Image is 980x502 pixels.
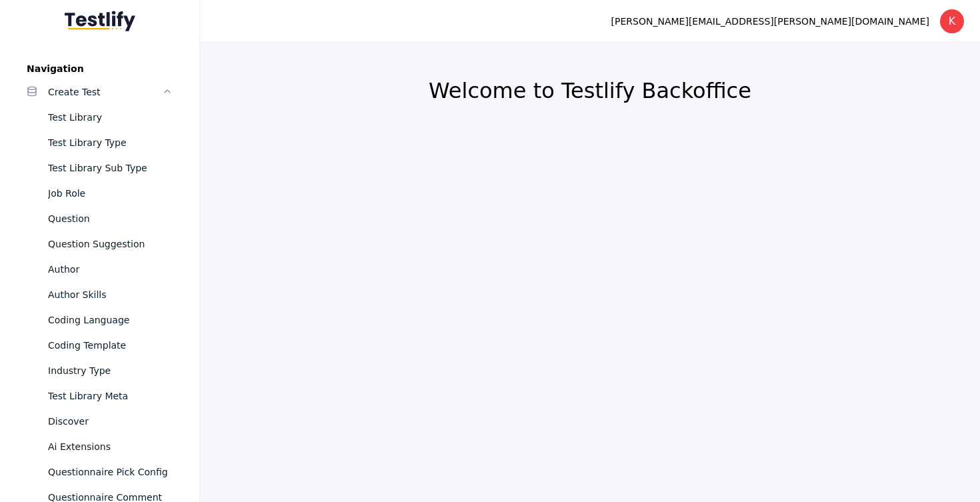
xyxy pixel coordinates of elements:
div: Test Library Sub Type [48,160,173,176]
div: Create Test [48,84,162,100]
div: Question [48,211,173,227]
a: Question [16,206,183,231]
h2: Welcome to Testlify Backoffice [232,77,948,104]
a: Industry Type [16,358,183,383]
div: Job Role [48,185,173,201]
div: Author [48,261,173,277]
a: Coding Language [16,307,183,333]
a: Test Library Meta [16,383,183,409]
div: Question Suggestion [48,236,173,252]
div: Coding Language [48,312,173,328]
div: Coding Template [48,337,173,353]
a: Job Role [16,181,183,206]
div: K [940,9,964,33]
label: Navigation [16,63,183,74]
a: Test Library [16,105,183,130]
div: Author Skills [48,287,173,303]
a: Test Library Type [16,130,183,155]
a: Ai Extensions [16,434,183,459]
div: Discover [48,413,173,429]
div: Test Library Type [48,135,173,151]
div: Industry Type [48,363,173,379]
div: Test Library [48,109,173,125]
a: Author [16,257,183,282]
div: Questionnaire Pick Config [48,464,173,480]
a: Test Library Sub Type [16,155,183,181]
div: Test Library Meta [48,388,173,404]
div: [PERSON_NAME][EMAIL_ADDRESS][PERSON_NAME][DOMAIN_NAME] [611,13,929,29]
div: Ai Extensions [48,439,173,455]
a: Questionnaire Pick Config [16,459,183,485]
a: Coding Template [16,333,183,358]
img: Testlify - Backoffice [65,11,135,31]
a: Question Suggestion [16,231,183,257]
a: Author Skills [16,282,183,307]
a: Discover [16,409,183,434]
